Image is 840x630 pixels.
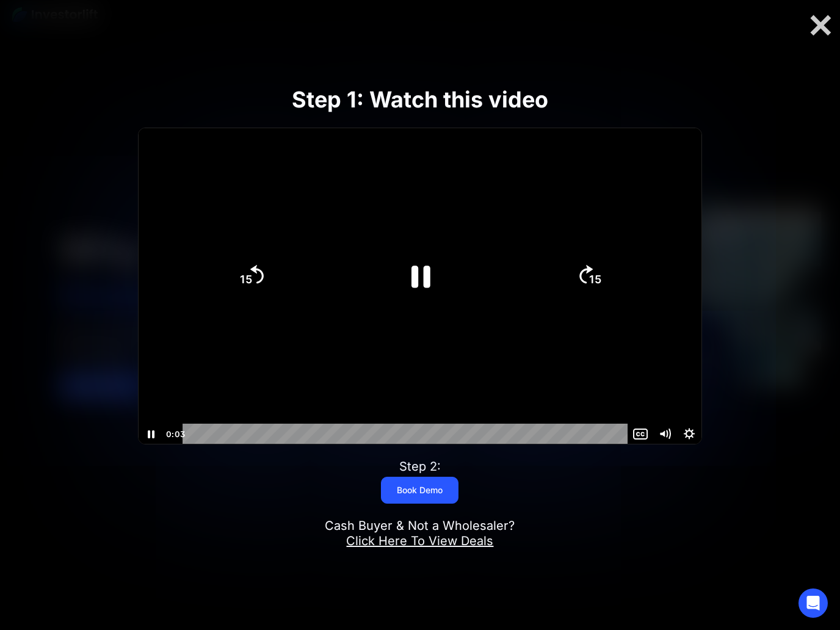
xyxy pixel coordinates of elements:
a: Book Demo [381,477,458,504]
a: Click Here To View Deals [346,534,493,548]
button: Pause [386,242,454,310]
div: Open Intercom Messenger [798,588,828,618]
div: Step 2: [399,459,441,474]
div: Cash Buyer & Not a Wholesaler? [325,518,515,549]
tspan: 15 [589,273,601,286]
button: Pause [139,424,163,444]
button: Show settings menu [677,424,701,444]
strong: Step 1: Watch this video [292,86,548,113]
button: Skip back 15 seconds [227,252,275,300]
button: Mute [653,424,677,444]
div: Playbar [192,424,622,444]
tspan: 15 [240,273,252,286]
button: Show captions menu [628,424,653,444]
button: Skip ahead 15 seconds [565,252,612,300]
